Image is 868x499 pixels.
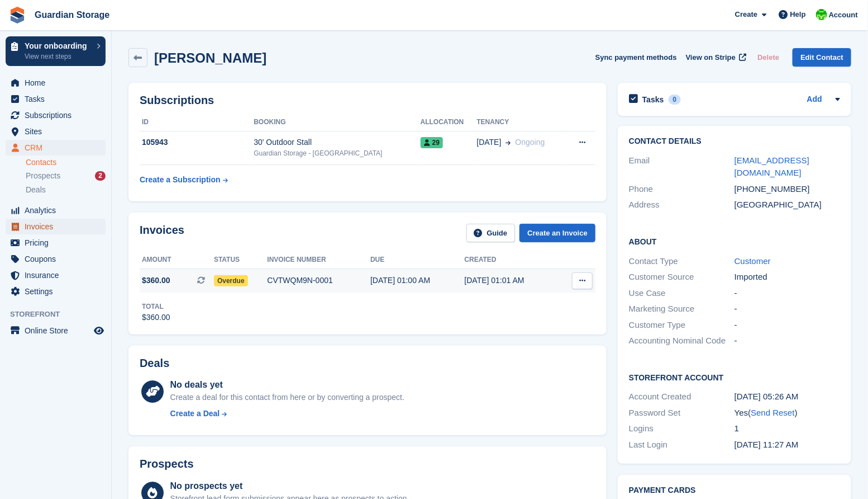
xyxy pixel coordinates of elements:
[477,136,502,148] span: [DATE]
[140,174,221,186] div: Create a Subscription
[214,251,267,269] th: Status
[25,42,91,50] p: Your onboarding
[10,309,111,320] span: Storefront
[154,50,266,65] h2: [PERSON_NAME]
[170,378,404,392] div: No deals yet
[465,251,559,269] th: Created
[735,271,840,284] div: Imported
[25,107,92,123] span: Subscriptions
[629,137,840,146] h2: Contact Details
[629,371,840,383] h2: Storefront Account
[807,93,822,106] a: Add
[735,335,840,347] div: -
[30,6,114,24] a: Guardian Storage
[6,107,106,123] a: menu
[629,390,735,403] div: Account Created
[25,284,92,299] span: Settings
[6,124,106,139] a: menu
[466,224,516,242] a: Guide
[140,94,595,107] h2: Subscriptions
[25,140,92,156] span: CRM
[214,275,248,286] span: Overdue
[142,275,170,286] span: $360.00
[370,251,464,269] th: Due
[735,319,840,332] div: -
[26,157,106,168] a: Contacts
[25,75,92,91] span: Home
[629,319,735,332] div: Customer Type
[753,48,784,67] button: Delete
[25,219,92,234] span: Invoices
[6,323,106,338] a: menu
[629,486,840,495] h2: Payment cards
[6,140,106,156] a: menu
[681,48,749,67] a: View on Stripe
[816,9,827,20] img: Andrew Kinakin
[629,439,735,451] div: Last Login
[26,171,60,181] span: Prospects
[9,7,26,23] img: stora-icon-8386f47178a22dfd0bd8f6a31ec36ba5ce8667c1dd55bd0f319d3a0aa187defe.svg
[6,284,106,299] a: menu
[751,408,794,417] a: Send Reset
[421,114,477,131] th: Allocation
[642,95,664,105] h2: Tasks
[140,251,214,269] th: Amount
[25,91,92,107] span: Tasks
[735,199,840,211] div: [GEOGRAPHIC_DATA]
[95,171,106,181] div: 2
[25,203,92,218] span: Analytics
[735,390,840,403] div: [DATE] 05:26 AM
[516,138,545,147] span: Ongoing
[92,324,106,337] a: Preview store
[25,251,92,267] span: Coupons
[140,136,254,148] div: 105943
[25,124,92,139] span: Sites
[829,10,858,21] span: Account
[629,154,735,180] div: Email
[170,408,220,420] div: Create a Deal
[629,303,735,316] div: Marketing Source
[6,203,106,218] a: menu
[686,52,736,63] span: View on Stripe
[735,440,799,449] time: 2025-10-01 16:27:06 UTC
[735,303,840,316] div: -
[254,136,420,148] div: 30' Outdoor Stall
[735,183,840,196] div: [PHONE_NUMBER]
[267,275,370,286] div: CVTWQM9N-0001
[595,48,677,67] button: Sync payment methods
[26,185,46,195] span: Deals
[140,170,228,190] a: Create a Subscription
[25,323,92,338] span: Online Store
[465,275,559,286] div: [DATE] 01:01 AM
[140,458,194,470] h2: Prospects
[421,137,443,148] span: 29
[629,271,735,284] div: Customer Source
[735,407,840,420] div: Yes
[735,256,771,266] a: Customer
[140,224,184,242] h2: Invoices
[26,184,106,196] a: Deals
[669,95,681,105] div: 0
[25,267,92,283] span: Insurance
[142,312,170,323] div: $360.00
[6,219,106,234] a: menu
[6,251,106,267] a: menu
[142,302,170,312] div: Total
[254,114,420,131] th: Booking
[629,255,735,268] div: Contact Type
[26,170,106,182] a: Prospects 2
[140,114,254,131] th: ID
[6,91,106,107] a: menu
[6,235,106,251] a: menu
[6,267,106,283] a: menu
[629,287,735,300] div: Use Case
[254,148,420,158] div: Guardian Storage - [GEOGRAPHIC_DATA]
[519,224,595,242] a: Create an Invoice
[6,36,106,66] a: Your onboarding View next steps
[267,251,370,269] th: Invoice number
[25,51,91,62] p: View next steps
[629,199,735,211] div: Address
[735,287,840,300] div: -
[25,235,92,251] span: Pricing
[370,275,464,286] div: [DATE] 01:00 AM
